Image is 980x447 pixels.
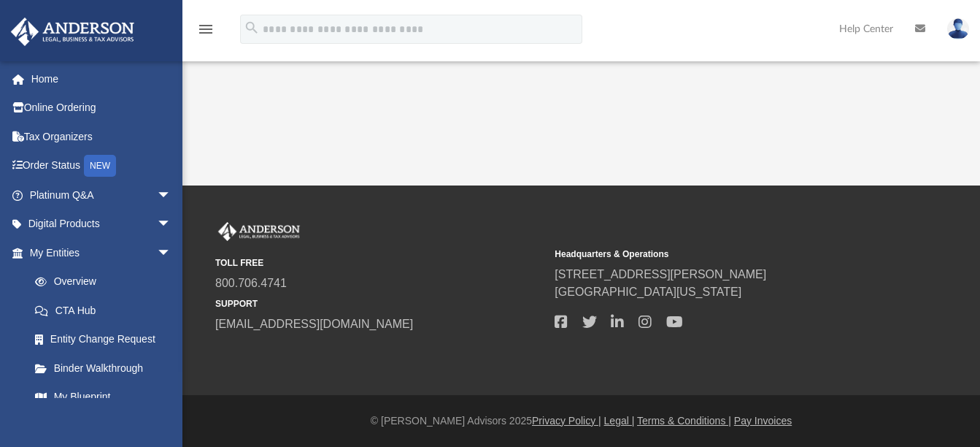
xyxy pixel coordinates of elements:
a: Legal | [604,415,635,427]
a: Terms & Conditions | [637,415,731,427]
a: Home [10,64,193,93]
a: menu [197,28,215,38]
a: CTA Hub [20,296,193,325]
a: My Entitiesarrow_drop_down [10,238,193,267]
img: Anderson Advisors Platinum Portal [215,222,303,241]
img: Anderson Advisors Platinum Portal [7,18,139,46]
a: Tax Organizers [10,122,193,151]
span: arrow_drop_down [157,210,186,240]
a: Privacy Policy | [532,415,601,427]
small: TOLL FREE [215,256,544,270]
a: Entity Change Request [20,325,193,354]
a: 800.706.4741 [215,277,287,289]
span: arrow_drop_down [157,180,186,210]
a: Binder Walkthrough [20,354,193,383]
a: [EMAIL_ADDRESS][DOMAIN_NAME] [215,318,413,330]
a: [GEOGRAPHIC_DATA][US_STATE] [555,286,741,298]
a: My Blueprint [20,383,186,412]
a: Digital Productsarrow_drop_down [10,210,193,239]
small: SUPPORT [215,297,544,310]
a: Pay Invoices [734,415,792,427]
small: Headquarters & Operations [555,248,884,261]
a: [STREET_ADDRESS][PERSON_NAME] [555,268,766,280]
a: Order StatusNEW [10,151,193,181]
a: Platinum Q&Aarrow_drop_down [10,180,193,210]
img: User Pic [947,18,969,39]
i: menu [197,20,215,38]
a: Overview [20,267,193,297]
i: search [244,20,260,36]
span: arrow_drop_down [157,238,186,268]
div: © [PERSON_NAME] Advisors 2025 [182,413,980,429]
a: Online Ordering [10,93,193,123]
div: NEW [84,155,116,177]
